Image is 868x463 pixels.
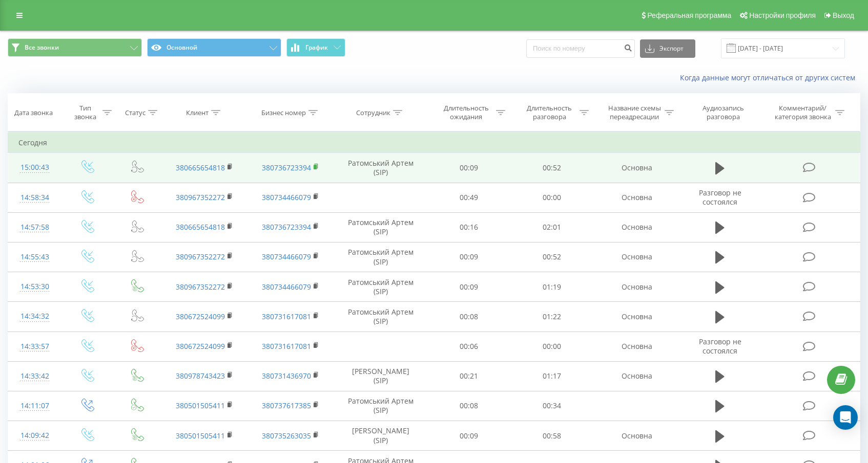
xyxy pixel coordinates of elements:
[305,44,328,51] span: График
[356,108,390,117] div: Сотрудник
[334,272,427,302] td: Ратомський Артем (SIP)
[176,431,225,440] a: 380501505411
[593,302,680,332] td: Основна
[70,104,100,121] div: Тип звонка
[699,337,741,356] span: Разговор не состоялся
[8,133,860,153] td: Сегодня
[833,11,854,19] span: Выход
[176,192,225,202] a: 380967352272
[510,332,593,361] td: 00:00
[427,153,510,183] td: 00:09
[833,405,858,430] div: Open Intercom Messenger
[427,361,510,391] td: 00:21
[125,108,146,117] div: Статус
[262,282,311,292] a: 380734466079
[427,302,510,332] td: 00:08
[439,104,493,121] div: Длительность ожидания
[427,332,510,361] td: 00:06
[176,252,225,261] a: 380967352272
[593,153,680,183] td: Основна
[510,302,593,332] td: 01:22
[262,371,311,381] a: 380731436970
[14,108,53,117] div: Дата звонка
[593,421,680,451] td: Основна
[427,421,510,451] td: 00:09
[593,332,680,361] td: Основна
[773,104,833,121] div: Комментарий/категория звонка
[176,312,225,321] a: 380672524099
[510,272,593,302] td: 01:19
[18,337,51,357] div: 14:33:57
[176,371,225,381] a: 380978743423
[18,396,51,416] div: 14:11:07
[593,272,680,302] td: Основна
[510,361,593,391] td: 01:17
[147,38,281,57] button: Основной
[262,192,311,202] a: 380734466079
[262,222,311,232] a: 380736723394
[18,366,51,386] div: 14:33:42
[261,108,306,117] div: Бизнес номер
[427,242,510,272] td: 00:09
[334,212,427,242] td: Ратомський Артем (SIP)
[176,401,225,410] a: 380501505411
[593,183,680,212] td: Основна
[510,421,593,451] td: 00:58
[593,212,680,242] td: Основна
[334,153,427,183] td: Ратомський Артем (SIP)
[262,312,311,321] a: 380731617081
[334,302,427,332] td: Ратомський Артем (SIP)
[510,212,593,242] td: 02:01
[18,277,51,297] div: 14:53:30
[286,38,345,57] button: График
[186,108,209,117] div: Клиент
[176,222,225,232] a: 380665654818
[593,361,680,391] td: Основна
[262,341,311,351] a: 380731617081
[176,341,225,351] a: 380672524099
[18,217,51,237] div: 14:57:58
[510,183,593,212] td: 00:00
[176,163,225,172] a: 380665654818
[526,39,635,58] input: Поиск по номеру
[262,163,311,172] a: 380736723394
[680,73,860,82] a: Когда данные могут отличаться от других систем
[699,188,741,207] span: Разговор не состоялся
[607,104,662,121] div: Название схемы переадресации
[427,183,510,212] td: 00:49
[522,104,577,121] div: Длительность разговора
[18,188,51,208] div: 14:58:34
[176,282,225,292] a: 380967352272
[334,242,427,272] td: Ратомський Артем (SIP)
[18,247,51,267] div: 14:55:43
[427,212,510,242] td: 00:16
[18,426,51,446] div: 14:09:42
[334,391,427,421] td: Ратомський Артем (SIP)
[510,242,593,272] td: 00:52
[262,401,311,410] a: 380737617385
[262,431,311,440] a: 380735263035
[640,39,695,58] button: Экспорт
[8,38,142,57] button: Все звонки
[262,252,311,261] a: 380734466079
[427,391,510,421] td: 00:08
[18,158,51,178] div: 15:00:43
[334,421,427,451] td: [PERSON_NAME] (SIP)
[510,153,593,183] td: 00:52
[510,391,593,421] td: 00:34
[25,43,59,52] span: Все звонки
[690,104,757,121] div: Аудиозапись разговора
[647,11,731,19] span: Реферальная программа
[18,306,51,326] div: 14:34:32
[334,361,427,391] td: [PERSON_NAME] (SIP)
[749,11,816,19] span: Настройки профиля
[427,272,510,302] td: 00:09
[593,242,680,272] td: Основна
